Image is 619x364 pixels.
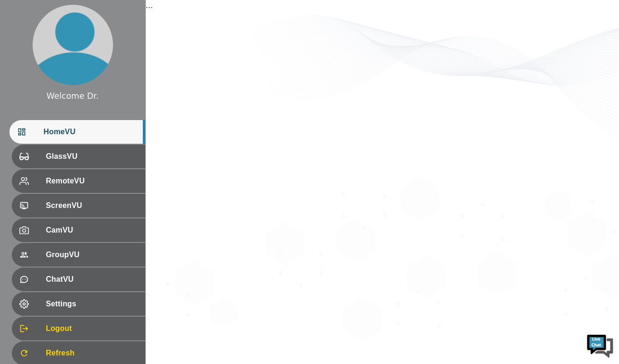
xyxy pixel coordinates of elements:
img: profile.png [33,5,113,85]
span: RemoteVU [46,175,138,187]
div: GroupVU [12,243,145,267]
div: Welcome Dr. [46,90,98,102]
div: HomeVU [9,120,145,144]
span: HomeVU [44,126,138,138]
div: ChatVU [12,268,145,291]
div: Logout [12,317,145,340]
span: GroupVU [46,249,138,260]
div: ScreenVU [12,194,145,217]
span: GlassVU [46,151,138,162]
div: RemoteVU [12,169,145,193]
img: Chat Widget [586,331,614,359]
span: ChatVU [46,274,138,285]
div: Settings [12,292,145,316]
span: Settings [46,298,138,310]
span: Logout [46,323,138,334]
span: Refresh [46,347,138,359]
div: GlassVU [12,145,145,168]
span: CamVU [46,225,138,236]
div: CamVU [12,218,145,242]
span: ScreenVU [46,200,138,211]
